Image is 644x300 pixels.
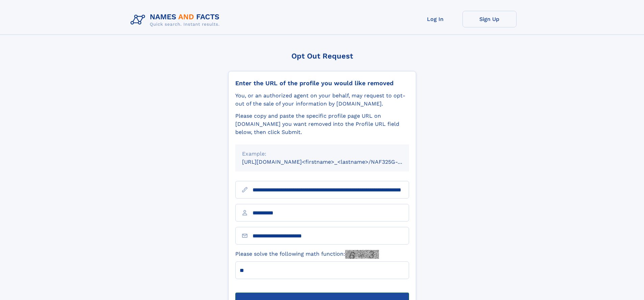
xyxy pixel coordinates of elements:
[128,11,225,29] img: Logo Names and Facts
[462,11,517,27] a: Sign Up
[242,150,402,158] div: Example:
[235,92,409,108] div: You, or an authorized agent on your behalf, may request to opt-out of the sale of your informatio...
[235,112,409,136] div: Please copy and paste the specific profile page URL on [DOMAIN_NAME] you want removed into the Pr...
[408,11,462,27] a: Log In
[235,250,379,259] label: Please solve the following math function:
[235,79,409,87] div: Enter the URL of the profile you would like removed
[242,159,422,165] small: [URL][DOMAIN_NAME]<firstname>_<lastname>/NAF325G-xxxxxxxx
[228,52,416,60] div: Opt Out Request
